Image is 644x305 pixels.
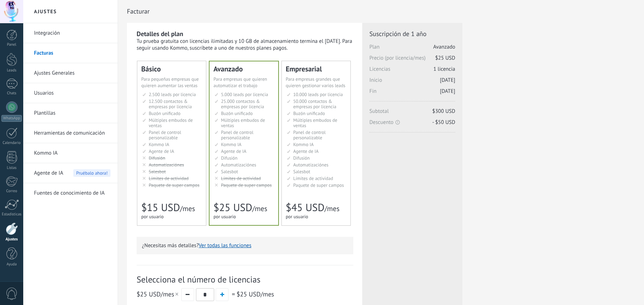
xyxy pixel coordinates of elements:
span: $15 USD [141,201,180,214]
span: Límites de actividad [149,175,189,181]
span: Salesbot [221,169,238,175]
b: Detalles del plan [137,30,183,38]
span: 1 licencia [433,66,455,72]
span: Límites de actividad [293,175,333,181]
span: Paquete de super campos [221,182,272,188]
span: $25 USD [137,290,161,298]
span: 10.000 leads por licencia [293,91,343,97]
span: Agente de IA [293,148,319,154]
span: /mes [137,290,180,298]
span: 25.000 contactos & empresas por licencia [221,98,264,110]
span: Panel de control personalizable [221,129,254,141]
span: Salesbot [149,169,166,175]
span: Inicio [369,77,455,88]
span: Automatizaciónes [293,162,329,168]
li: Herramientas de comunicación [23,123,118,143]
span: por usuario [286,214,308,220]
a: Facturas [34,43,110,63]
li: Fuentes de conocimiento de IA [23,183,118,203]
span: = [232,290,235,298]
span: Automatizaciónes [149,162,184,168]
span: - $50 USD [432,119,455,126]
a: Usuarios [34,83,110,103]
span: Kommo IA [221,141,241,147]
div: Ayuda [1,262,22,267]
span: Agente de IA [149,148,174,154]
div: Tu prueba gratuita con licencias ilimitadas y 10 GB de almacenamiento termina el [DATE]. Para seg... [137,38,353,51]
div: Empresarial [286,65,346,72]
span: Descuento [369,119,455,126]
span: por usuario [141,214,164,220]
span: Automatizaciónes [221,162,256,168]
span: Pruébalo ahora! [73,169,110,177]
a: Plantillas [34,103,110,123]
li: Ajustes Generales [23,63,118,83]
span: Para pequeñas empresas que quieren aumentar las ventas [141,76,199,89]
li: Facturas [23,43,118,63]
a: Kommo IA [34,143,110,163]
span: [DATE] [440,77,455,84]
span: $25 USD [236,290,260,298]
span: $25 USD [435,55,455,61]
span: Difusión [293,155,310,161]
div: Básico [141,65,202,72]
div: Chats [1,91,22,96]
div: Leads [1,68,22,73]
span: Fin [369,88,455,99]
span: Múltiples embudos de ventas [293,117,337,129]
span: Salesbot [293,169,310,175]
a: Ajustes Generales [34,63,110,83]
span: Facturar [127,7,149,15]
span: /mes [180,204,195,213]
span: Paquete de super campos [149,182,200,188]
span: Precio (por licencia/mes) [369,55,455,66]
span: Buzón unificado [293,110,325,116]
span: Agente de IA [34,163,63,183]
span: 12.500 contactos & empresas por licencia [149,98,192,110]
span: /mes [236,290,274,298]
div: WhatsApp [1,115,22,122]
div: Estadísticas [1,212,22,217]
span: [DATE] [440,88,455,95]
li: Plantillas [23,103,118,123]
span: $45 USD [286,201,324,214]
div: Ajustes [1,237,22,242]
span: Panel de control personalizable [293,129,326,141]
span: Selecciona el número de licencias [137,274,353,285]
div: Avanzado [213,65,274,72]
span: $25 USD [213,201,252,214]
div: Panel [1,42,22,47]
div: Calendario [1,141,22,145]
span: Avanzado [433,44,455,50]
span: Kommo IA [293,141,314,147]
div: Listas [1,166,22,170]
button: Ver todas las funciones [199,242,251,249]
span: Difusión [221,155,237,161]
span: Para empresas que quieren automatizar el trabajo [213,76,267,89]
span: Difusión [149,155,165,161]
div: Correo [1,189,22,194]
a: Fuentes de conocimiento de IA [34,183,110,203]
span: 2.500 leads por licencia [149,91,196,97]
p: ¿Necesitas más detalles? [142,242,348,249]
span: por usuario [213,214,236,220]
span: Subtotal [369,108,455,119]
span: 50.000 contactos & empresas por licencia [293,98,336,110]
span: Kommo IA [149,141,169,147]
span: /mes [252,204,267,213]
span: Plan [369,44,455,55]
span: Buzón unificado [149,110,181,116]
span: Múltiples embudos de ventas [149,117,193,129]
a: Agente de IA Pruébalo ahora! [34,163,110,183]
span: $300 USD [432,108,455,115]
a: Integración [34,23,110,43]
span: Para empresas grandes que quieren gestionar varios leads [286,76,345,89]
span: Buzón unificado [221,110,253,116]
li: Usuarios [23,83,118,103]
li: Agente de IA [23,163,118,183]
span: Límites de actividad [221,175,261,181]
span: Licencias [369,66,455,77]
span: /mes [324,204,339,213]
li: Integración [23,23,118,43]
span: Paquete de super campos [293,182,344,188]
